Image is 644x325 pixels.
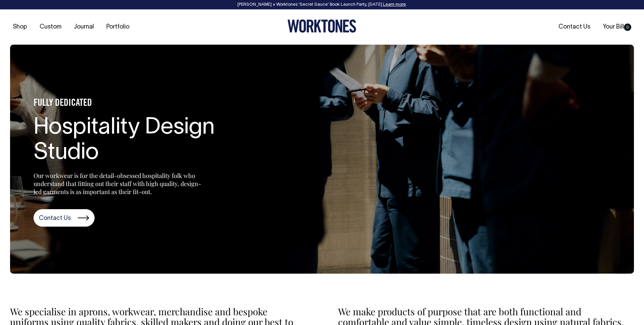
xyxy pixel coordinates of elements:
p: Our workwear is for the detail-obsessed hospitality folk who understand that fitting out their st... [34,172,201,196]
a: Your Bill0 [600,21,634,33]
h1: Hospitality Design Studio [34,115,235,166]
span: 0 [624,24,631,31]
a: Contact Us [556,21,593,33]
a: Contact Us [34,209,95,227]
a: Journal [71,21,97,33]
div: [PERSON_NAME] × Worktones ‘Secret Sauce’ Book Launch Party, [DATE]. . [7,2,637,7]
h4: FULLY DEDICATED [34,98,235,109]
a: Shop [10,21,30,33]
a: Portfolio [104,21,132,33]
a: Learn more [383,3,406,7]
a: Custom [37,21,64,33]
